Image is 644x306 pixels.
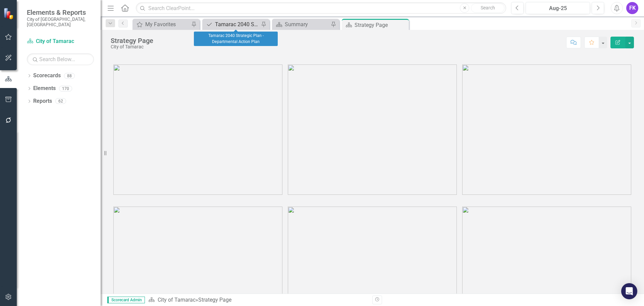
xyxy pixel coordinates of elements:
[355,21,407,29] div: Strategy Page
[107,297,145,303] span: Scorecard Admin
[204,20,259,29] a: Tamarac 2040 Strategic Plan - Departmental Action Plan
[288,64,457,195] img: tamarac2%20v3.png
[136,2,506,14] input: Search ClearPoint...
[27,8,94,16] span: Elements & Reports
[148,296,367,304] div: »
[471,3,504,13] button: Search
[113,64,282,195] img: tamarac1%20v3.png
[27,38,94,45] a: City of Tamarac
[462,64,631,195] img: tamarac3%20v3.png
[33,97,52,105] a: Reports
[215,20,259,29] div: Tamarac 2040 Strategic Plan - Departmental Action Plan
[194,32,278,46] div: Tamarac 2040 Strategic Plan - Departmental Action Plan
[33,72,61,80] a: Scorecards
[621,283,637,299] div: Open Intercom Messenger
[64,73,75,79] div: 88
[59,86,72,91] div: 170
[626,2,638,14] button: FK
[158,297,196,303] a: City of Tamarac
[55,98,66,104] div: 62
[27,16,94,28] small: City of [GEOGRAPHIC_DATA], [GEOGRAPHIC_DATA]
[27,53,94,65] input: Search Below...
[285,20,329,29] div: Summary
[33,85,56,92] a: Elements
[111,37,153,44] div: Strategy Page
[528,4,588,12] div: Aug-25
[526,2,590,14] button: Aug-25
[198,297,231,303] div: Strategy Page
[134,20,190,29] a: My Favorites
[3,8,15,19] img: ClearPoint Strategy
[481,5,495,10] span: Search
[111,44,153,49] div: City of Tamarac
[145,20,190,29] div: My Favorites
[274,20,329,29] a: Summary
